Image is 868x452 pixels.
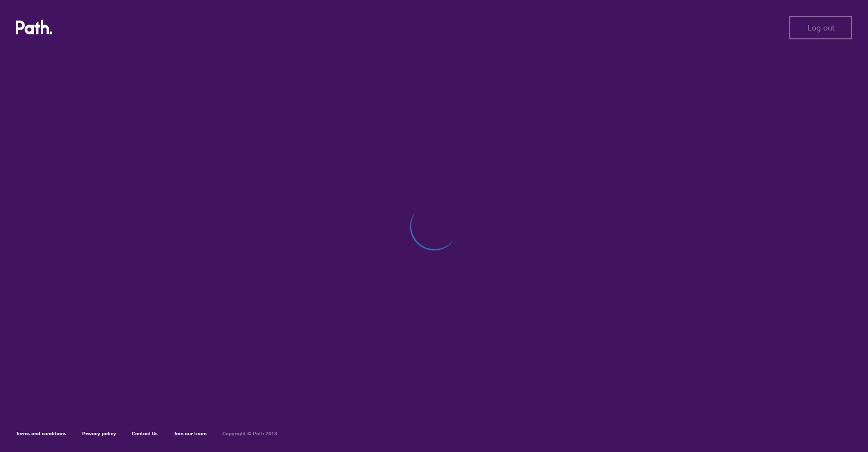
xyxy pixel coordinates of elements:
a: Join our team [174,430,207,437]
span: Log out [808,23,835,32]
a: Terms and conditions [16,430,66,437]
a: Contact Us [132,430,158,437]
h6: Copyright © Path 2018 [222,431,277,437]
a: Privacy policy [82,430,116,437]
button: Log out [789,16,852,39]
